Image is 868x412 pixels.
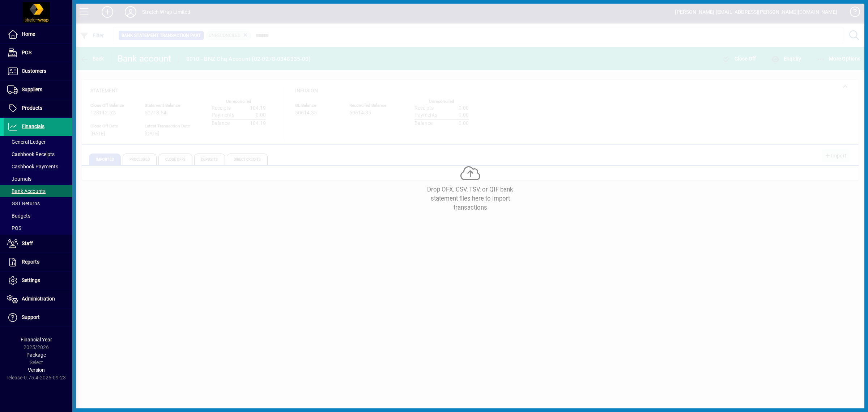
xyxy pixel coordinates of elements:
[4,210,72,222] a: Budgets
[7,139,46,145] span: General Ledger
[7,201,40,206] span: GST Returns
[4,62,72,80] a: Customers
[7,225,21,231] span: POS
[22,87,42,92] span: Suppliers
[4,222,72,234] a: POS
[4,25,72,43] a: Home
[22,240,33,246] span: Staff
[22,31,35,37] span: Home
[4,81,72,99] a: Suppliers
[4,290,72,308] a: Administration
[7,213,30,219] span: Budgets
[4,148,72,160] a: Cashbook Receipts
[22,68,46,74] span: Customers
[4,272,72,290] a: Settings
[7,188,46,194] span: Bank Accounts
[4,185,72,197] a: Bank Accounts
[4,308,72,327] a: Support
[4,99,72,117] a: Products
[22,296,55,302] span: Administration
[4,44,72,62] a: POS
[28,367,45,373] span: Version
[22,105,42,111] span: Products
[7,151,55,157] span: Cashbook Receipts
[21,337,52,342] span: Financial Year
[4,253,72,271] a: Reports
[4,136,72,148] a: General Ledger
[26,352,46,358] span: Package
[7,176,31,182] span: Journals
[22,259,39,265] span: Reports
[4,197,72,210] a: GST Returns
[22,50,31,55] span: POS
[7,164,58,169] span: Cashbook Payments
[22,123,44,129] span: Financials
[4,235,72,253] a: Staff
[22,314,40,320] span: Support
[4,160,72,173] a: Cashbook Payments
[22,277,40,283] span: Settings
[4,173,72,185] a: Journals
